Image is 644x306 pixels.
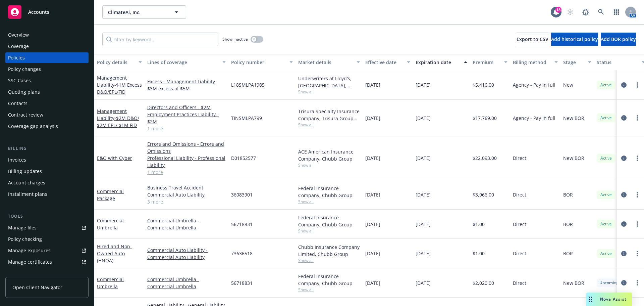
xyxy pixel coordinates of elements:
[147,276,226,290] a: Commercial Umbrella - Commercial Umbrella
[563,191,573,198] span: BOR
[517,36,548,42] span: Export to CSV
[231,191,253,198] span: 36083901
[365,221,380,228] span: [DATE]
[473,221,485,228] span: $1.00
[5,30,89,40] a: Overview
[102,33,218,46] input: Filter by keyword...
[228,54,296,70] button: Policy number
[563,250,573,257] span: BOR
[231,221,253,228] span: 56718831
[5,234,89,245] a: Policy checking
[563,155,584,162] span: New BOR
[8,121,58,132] div: Coverage gap analysis
[231,155,256,162] span: D01852577
[298,228,360,234] span: Show all
[298,287,360,293] span: Show all
[5,52,89,63] a: Policies
[579,5,592,19] a: Report a Bug
[5,222,89,233] a: Manage files
[473,115,497,122] span: $17,769.00
[513,279,526,287] span: Direct
[365,155,380,162] span: [DATE]
[8,166,42,177] div: Billing updates
[416,81,431,88] span: [DATE]
[365,59,403,66] div: Effective date
[108,9,166,16] span: ClimateAi, Inc.
[5,245,89,256] span: Manage exposures
[147,59,218,66] div: Lines of coverage
[633,220,641,228] a: more
[97,155,132,161] a: E&O with Cyber
[599,115,613,121] span: Active
[555,7,561,13] div: 18
[599,155,613,161] span: Active
[473,59,500,66] div: Premium
[12,284,62,291] span: Open Client Navigator
[298,122,360,128] span: Show all
[97,82,142,95] span: - $1M Excess D&O/EPL/FID
[633,250,641,258] a: more
[147,247,226,261] a: Commercial Auto Liability - Commercial Auto Liability
[231,115,262,122] span: TINSMLPA799
[513,115,555,122] span: Agency - Pay in full
[563,59,584,66] div: Stage
[513,250,526,257] span: Direct
[513,81,555,88] span: Agency - Pay in full
[365,250,380,257] span: [DATE]
[8,64,41,75] div: Policy changes
[599,280,619,286] span: Upcoming
[94,54,145,70] button: Policy details
[513,155,526,162] span: Direct
[473,250,485,257] span: $1.00
[517,33,548,46] button: Export to CSV
[8,110,43,120] div: Contract review
[147,78,226,92] a: Excess - Management Liability $3M excess of $5M
[147,125,226,132] a: 1 more
[416,115,431,122] span: [DATE]
[5,87,89,97] a: Quoting plans
[5,155,89,165] a: Invoices
[97,276,124,290] a: Commercial Umbrella
[586,293,632,306] button: Nova Assist
[600,296,627,302] span: Nova Assist
[8,30,29,40] div: Overview
[8,245,51,256] div: Manage exposures
[513,221,526,228] span: Direct
[473,191,494,198] span: $3,966.00
[147,217,226,231] a: Commercial Umbrella - Commercial Umbrella
[8,177,45,188] div: Account charges
[97,108,139,128] a: Management Liability
[633,154,641,162] a: more
[298,273,360,287] div: Federal Insurance Company, Chubb Group
[513,59,550,66] div: Billing method
[599,221,613,227] span: Active
[5,41,89,52] a: Coverage
[633,191,641,199] a: more
[8,52,25,63] div: Policies
[8,189,47,200] div: Installment plans
[147,111,226,125] a: Employment Practices Liability - $2M
[102,5,186,19] button: ClimateAi, Inc.
[231,59,285,66] div: Policy number
[599,82,613,88] span: Active
[97,59,135,66] div: Policy details
[610,5,623,19] a: Switch app
[416,279,431,287] span: [DATE]
[5,75,89,86] a: SSC Cases
[599,192,613,198] span: Active
[298,148,360,162] div: ACE American Insurance Company, Chubb Group
[298,244,360,258] div: Chubb Insurance Company Limited, Chubb Group
[599,251,613,257] span: Active
[97,75,142,95] a: Management Liability
[513,191,526,198] span: Direct
[5,268,89,279] a: Manage claims
[416,250,431,257] span: [DATE]
[147,184,226,191] a: Business Travel Accident
[594,5,608,19] a: Search
[298,89,360,95] span: Show all
[551,33,598,46] button: Add historical policy
[563,115,584,122] span: New BOR
[28,9,49,15] span: Accounts
[231,81,265,88] span: L18SMLPA1985
[586,293,595,306] div: Drag to move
